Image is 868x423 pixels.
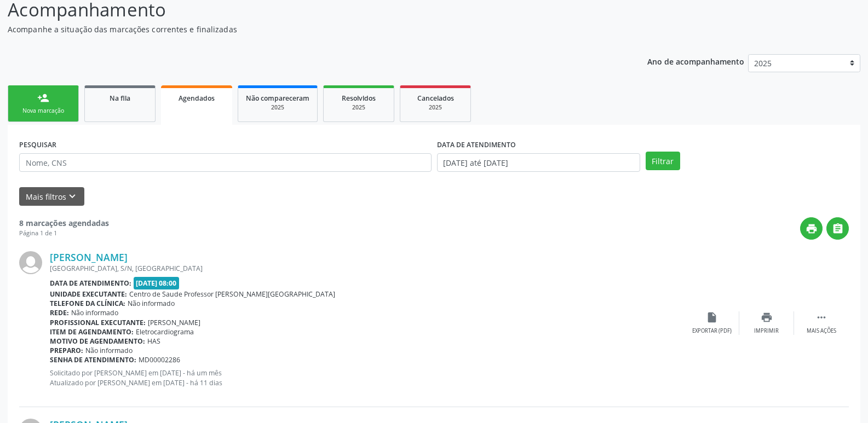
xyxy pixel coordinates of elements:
i:  [815,311,827,323]
input: Selecione um intervalo [437,153,640,172]
div: Mais ações [807,327,836,335]
div: 2025 [408,103,463,112]
i: print [806,223,818,235]
span: Não informado [71,308,118,317]
i: insert_drive_file [706,311,718,323]
span: Centro de Saude Professor [PERSON_NAME][GEOGRAPHIC_DATA] [129,289,335,299]
span: Agendados [179,94,215,103]
div: person_add [37,92,49,104]
b: Data de atendimento: [50,279,131,288]
b: Motivo de agendamento: [50,337,145,346]
button: Filtrar [646,152,680,170]
span: Não informado [128,299,175,308]
b: Telefone da clínica: [50,299,125,308]
strong: 8 marcações agendadas [19,218,109,228]
b: Profissional executante: [50,318,146,327]
div: Página 1 de 1 [19,229,109,238]
p: Acompanhe a situação das marcações correntes e finalizadas [8,24,605,35]
img: img [19,251,42,274]
button:  [826,217,849,240]
span: [DATE] 08:00 [134,277,180,289]
i:  [832,223,844,235]
button: print [800,217,823,240]
span: Cancelados [417,94,454,103]
i: keyboard_arrow_down [66,190,78,202]
button: Mais filtroskeyboard_arrow_down [19,187,84,206]
span: Não compareceram [246,94,309,103]
b: Rede: [50,308,69,317]
span: HAS [147,337,160,346]
p: Solicitado por [PERSON_NAME] em [DATE] - há um mês Atualizado por [PERSON_NAME] em [DATE] - há 11... [50,368,685,387]
a: [PERSON_NAME] [50,251,128,263]
b: Preparo: [50,346,83,355]
div: 2025 [246,103,309,112]
input: Nome, CNS [19,153,432,172]
span: [PERSON_NAME] [148,318,200,327]
b: Item de agendamento: [50,327,134,337]
span: Na fila [110,94,130,103]
label: PESQUISAR [19,136,56,153]
div: Imprimir [754,327,779,335]
b: Senha de atendimento: [50,355,136,364]
span: Eletrocardiograma [136,327,194,337]
span: MD00002286 [139,355,180,364]
span: Resolvidos [342,94,376,103]
div: Exportar (PDF) [692,327,732,335]
span: Não informado [85,346,133,355]
div: Nova marcação [16,107,71,115]
label: DATA DE ATENDIMENTO [437,136,516,153]
i: print [761,311,773,323]
b: Unidade executante: [50,289,127,299]
p: Ano de acompanhamento [647,54,744,68]
div: 2025 [331,103,386,112]
div: [GEOGRAPHIC_DATA], S/N, [GEOGRAPHIC_DATA] [50,264,685,273]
